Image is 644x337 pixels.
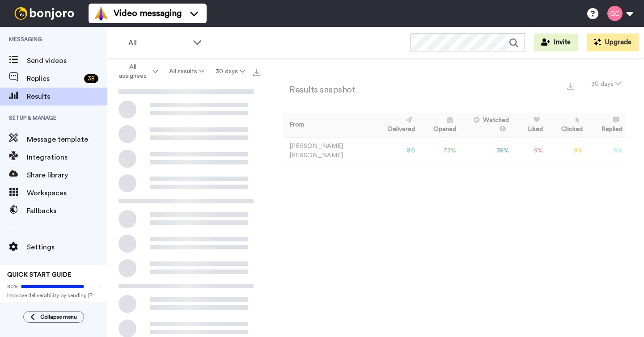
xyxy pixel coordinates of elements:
[27,188,107,198] span: Workspaces
[109,59,164,84] button: All assignees
[114,7,182,20] span: Video messaging
[27,73,80,84] span: Replies
[587,34,639,51] button: Upgrade
[27,206,107,216] span: Fallbacks
[419,113,460,138] th: Opened
[567,83,574,90] img: export.svg
[250,65,263,78] button: Export all results that match these filters now.
[40,313,77,320] span: Collapse menu
[419,138,460,164] td: 73 %
[27,134,107,145] span: Message template
[513,138,547,164] td: 9 %
[114,63,151,80] span: All assignees
[460,138,513,164] td: 38 %
[94,6,108,21] img: vm-color.svg
[373,138,419,164] td: 80
[547,113,587,138] th: Clicked
[283,113,373,138] th: From
[253,69,260,76] img: export.svg
[460,113,513,138] th: Watched
[534,34,578,51] button: Invite
[7,272,72,278] span: QUICK START GUIDE
[27,170,107,181] span: Share library
[27,91,107,102] span: Results
[586,76,626,92] button: 30 days
[128,38,188,48] span: All
[283,138,373,164] td: [PERSON_NAME] [PERSON_NAME]
[7,292,100,299] span: Improve deliverability by sending [PERSON_NAME]’s from your own email
[586,113,626,138] th: Replied
[564,79,577,92] button: Export a summary of each team member’s results that match this filter now.
[283,85,355,95] h2: Results snapshot
[373,113,419,138] th: Delivered
[513,113,547,138] th: Liked
[27,55,107,66] span: Send videos
[23,311,84,323] button: Collapse menu
[84,74,98,83] div: 38
[11,7,78,20] img: bj-logo-header-white.svg
[164,63,210,80] button: All results
[586,138,626,164] td: 5 %
[27,152,107,163] span: Integrations
[7,283,19,290] span: 80%
[547,138,587,164] td: 9 %
[210,63,250,80] button: 30 days
[27,242,107,253] span: Settings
